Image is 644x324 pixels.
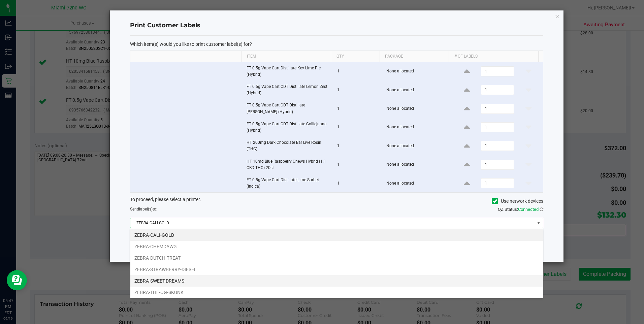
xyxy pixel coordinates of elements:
[130,287,543,298] li: ZEBRA-THE-OG-SKUNK
[243,137,333,155] td: HT 200mg Dark Chocolate Bar Live Rosin (THC)
[139,207,153,212] span: label(s)
[518,207,539,212] span: Connected
[130,41,543,47] p: Which item(s) would you like to print customer label(s) for?
[130,218,535,228] span: ZEBRA-CALI-GOLD
[331,51,380,62] th: Qty
[498,207,543,212] span: QZ Status:
[333,99,382,118] td: 1
[333,174,382,192] td: 1
[130,229,543,241] li: ZEBRA-CALI-GOLD
[243,174,333,192] td: FT 0.5g Vape Cart Distillate Lime Sorbet (Indica)
[333,137,382,155] td: 1
[7,270,27,290] iframe: Resource center
[130,252,543,264] li: ZEBRA-DUTCH-TREAT
[125,196,548,206] div: To proceed, please select a printer.
[382,81,452,99] td: None allocated
[243,156,333,174] td: HT 10mg Blue Raspberry Chews Hybrid (1:1 CBD:THC) 20ct
[243,118,333,137] td: FT 0.5g Vape Cart CDT Distillate Colliejuana (Hybrid)
[382,62,452,81] td: None allocated
[449,51,538,62] th: # of labels
[333,81,382,99] td: 1
[241,51,331,62] th: Item
[382,137,452,155] td: None allocated
[380,51,449,62] th: Package
[130,241,543,252] li: ZEBRA-CHEMDAWG
[243,99,333,118] td: FT 0.5g Vape Cart CDT Distillate [PERSON_NAME] (Hybrid)
[333,62,382,81] td: 1
[243,62,333,81] td: FT 0.5g Vape Cart Distillate Key Lime Pie (Hybrid)
[130,21,543,30] h4: Print Customer Labels
[333,156,382,174] td: 1
[492,198,543,205] label: Use network devices
[130,264,543,275] li: ZEBRA-STRAWBERRY-DIESEL
[130,207,157,212] span: Send to:
[243,81,333,99] td: FT 0.5g Vape Cart CDT Distillate Lemon Zest (Hybrid)
[382,156,452,174] td: None allocated
[382,118,452,137] td: None allocated
[130,275,543,287] li: ZEBRA-SWEET-DREAMS
[333,118,382,137] td: 1
[382,174,452,192] td: None allocated
[382,99,452,118] td: None allocated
